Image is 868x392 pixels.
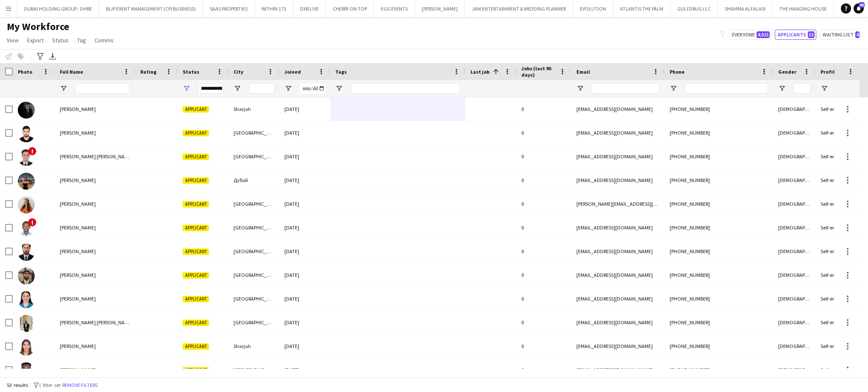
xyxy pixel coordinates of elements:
div: [DATE] [279,287,330,310]
button: GULFDRUG LLC [670,0,718,17]
div: [DEMOGRAPHIC_DATA] [773,192,815,215]
div: [DEMOGRAPHIC_DATA] [773,334,815,358]
span: Applicant [183,248,209,255]
span: 4 [855,31,860,38]
div: [DEMOGRAPHIC_DATA] [773,263,815,287]
div: [EMAIL_ADDRESS][DOMAIN_NAME] [571,121,665,144]
div: [DATE] [279,334,330,358]
div: [DATE] [279,121,330,144]
span: City [234,69,243,75]
div: [DEMOGRAPHIC_DATA] [773,145,815,168]
span: 1 filter set [39,382,61,388]
div: [PHONE_NUMBER] [665,240,773,263]
div: 0 [516,145,571,168]
img: Cyrus Wahome [18,362,35,379]
span: [PERSON_NAME] [60,106,96,112]
button: Remove filters [61,381,99,390]
div: [PHONE_NUMBER] [665,311,773,334]
a: Status [49,35,72,46]
button: Open Filter Menu [335,85,343,92]
button: THE HANGING HOUSE [773,0,834,17]
button: Open Filter Menu [778,85,786,92]
input: Joined Filter Input [300,83,325,94]
div: [EMAIL_ADDRESS][DOMAIN_NAME] [571,358,665,381]
span: Joined [284,69,301,75]
div: 0 [516,97,571,121]
button: Applicants53 [775,30,816,40]
button: WITHIN 175 [255,0,293,17]
span: Applicant [183,106,209,113]
img: Aida Jubatyrova [18,173,35,190]
div: [EMAIL_ADDRESS][DOMAIN_NAME] [571,145,665,168]
div: [EMAIL_ADDRESS][DOMAIN_NAME] [571,334,665,358]
img: Abdullah Alshawi [18,102,35,119]
div: 0 [516,168,571,192]
input: Email Filter Input [592,83,659,94]
span: 53 [808,31,815,38]
div: [GEOGRAPHIC_DATA] [228,358,279,381]
span: [PERSON_NAME] [60,224,96,231]
div: [PHONE_NUMBER] [665,121,773,144]
div: 0 [516,334,571,358]
span: Status [183,69,199,75]
div: [DEMOGRAPHIC_DATA] [773,358,815,381]
span: Full Name [60,69,83,75]
img: Alexander Gitonga [18,220,35,237]
span: Photo [18,69,32,75]
span: Applicant [183,296,209,302]
div: [PHONE_NUMBER] [665,263,773,287]
div: [PHONE_NUMBER] [665,168,773,192]
span: [PERSON_NAME] [60,201,96,207]
div: [GEOGRAPHIC_DATA] [228,192,279,215]
span: Applicant [183,343,209,350]
button: EVOLUTION [573,0,613,17]
button: EGG EVENTS [374,0,415,17]
div: [DATE] [279,263,330,287]
div: Sharjah [228,334,279,358]
div: [GEOGRAPHIC_DATA] [228,121,279,144]
div: [GEOGRAPHIC_DATA] [228,263,279,287]
div: [DATE] [279,97,330,121]
div: Дубай [228,168,279,192]
a: Tag [74,35,89,46]
span: Last job [470,69,490,75]
span: Status [52,36,69,44]
span: Tags [335,69,347,75]
span: ! [28,147,36,155]
div: 0 [516,240,571,263]
div: [GEOGRAPHIC_DATA] [228,287,279,310]
app-action-btn: Advanced filters [35,51,45,61]
div: [PHONE_NUMBER] [665,287,773,310]
img: Abdullah Anwaruddin [18,125,35,142]
span: Applicant [183,177,209,184]
img: Amin Ullah [18,244,35,261]
div: [DATE] [279,358,330,381]
span: Phone [670,69,684,75]
div: [DATE] [279,216,330,239]
span: 45 [859,2,865,8]
div: [DATE] [279,240,330,263]
div: [PHONE_NUMBER] [665,192,773,215]
span: Profile [821,69,837,75]
div: 0 [516,287,571,310]
div: [EMAIL_ADDRESS][DOMAIN_NAME] [571,97,665,121]
span: Export [27,36,44,44]
img: Aleksandra Miritinova [18,196,35,213]
div: [GEOGRAPHIC_DATA] [228,145,279,168]
div: 0 [516,216,571,239]
div: [GEOGRAPHIC_DATA] [228,311,279,334]
span: Comms [95,36,114,44]
img: Bushra Jannoud [18,339,35,356]
div: [DATE] [279,192,330,215]
span: ! [28,218,36,226]
button: SAAS PROPERTIES [203,0,255,17]
span: Applicant [183,201,209,207]
span: Applicant [183,154,209,160]
span: [PERSON_NAME] [PERSON_NAME] [60,319,133,326]
a: View [3,35,22,46]
div: 0 [516,121,571,144]
div: [DATE] [279,145,330,168]
div: [DEMOGRAPHIC_DATA] [773,240,815,263]
span: [PERSON_NAME] [60,367,96,373]
button: Open Filter Menu [670,85,677,92]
